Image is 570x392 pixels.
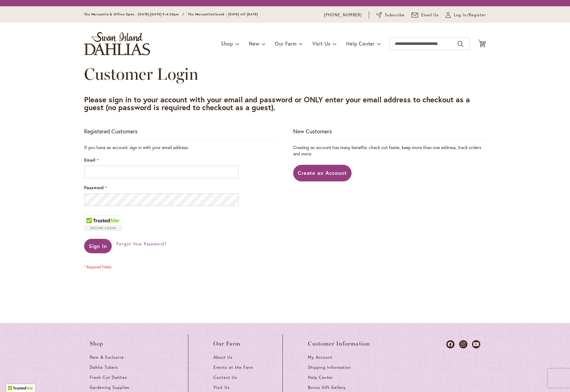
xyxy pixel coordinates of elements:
[84,12,213,16] span: The Mercantile & Office Open - [DATE]-[DATE] 9-4:30pm / The Mercantile
[90,341,104,347] span: Shop
[458,39,463,49] button: Search
[90,355,124,360] span: New & Exclusive
[213,12,258,16] span: Closed - [DATE] till [DATE]
[90,365,118,370] span: Dahlia Tubers
[312,40,331,47] span: Visit Us
[421,12,439,18] span: Email Us
[84,239,112,253] button: Sign In
[324,12,362,18] a: [PHONE_NUMBER]
[293,144,486,157] p: Creating an account has many benefits: check out faster, keep more than one address, track orders...
[116,241,167,247] a: Forgot Your Password?
[5,370,22,387] iframe: Launch Accessibility Center
[446,12,486,18] a: Log In/Register
[84,64,198,84] span: Customer Login
[84,185,104,191] span: Password
[84,157,95,163] span: Email
[298,169,347,176] span: Create an Account
[411,12,439,18] a: Email Us
[213,375,237,380] span: Contact Us
[84,144,277,151] div: If you have an account, sign in with your email address.
[84,32,150,55] a: store logo
[221,40,233,47] span: Shop
[249,40,259,47] span: New
[346,40,375,47] span: Help Center
[308,341,370,347] span: Customer Information
[84,215,122,231] div: TrustedSite Certified
[293,127,332,135] strong: New Customers
[472,340,480,348] a: Dahlias on Youtube
[459,340,467,348] a: Dahlias on Instagram
[84,94,470,112] strong: Please sign in to your account with your email and password or ONLY enter your email address to c...
[90,375,127,380] span: Fresh Cut Dahlias
[308,365,351,370] span: Shipping Information
[308,375,333,380] span: Help Center
[454,12,486,18] span: Log In/Register
[376,12,405,18] a: Subscribe
[275,40,296,47] span: Our Farm
[213,355,233,360] span: About Us
[213,341,240,347] span: Our Farm
[84,127,137,135] strong: Registered Customers
[213,385,230,390] span: Visit Us
[89,243,107,249] span: Sign In
[385,12,405,18] span: Subscribe
[308,355,332,360] span: My Account
[293,165,352,181] a: Create an Account
[308,385,346,390] span: Bonus Gift Gallery
[213,365,253,370] span: Events at the Farm
[446,340,454,348] a: Dahlias on Facebook
[90,385,129,390] span: Gardening Supplies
